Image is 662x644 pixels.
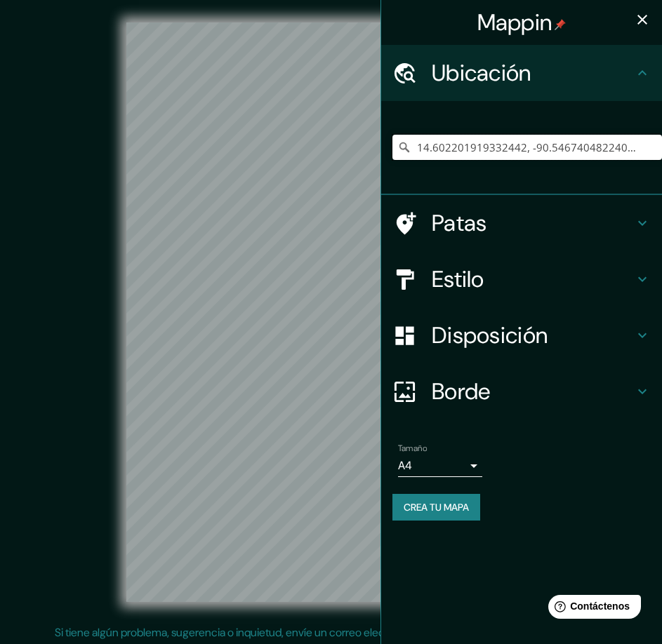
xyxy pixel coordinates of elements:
[432,321,548,350] font: Disposición
[381,307,662,363] div: Disposición
[392,494,480,521] button: Crea tu mapa
[381,363,662,420] div: Borde
[537,589,647,629] iframe: Lanzador de widgets de ayuda
[398,443,427,454] font: Tamaño
[381,251,662,307] div: Estilo
[381,45,662,101] div: Ubicación
[432,264,484,294] font: Estilo
[432,208,487,238] font: Patas
[555,19,566,30] img: pin-icon.png
[392,135,662,160] input: Elige tu ciudad o zona
[398,458,412,473] font: A4
[55,625,427,640] font: Si tiene algún problema, sugerencia o inquietud, envíe un correo electrónico a
[126,22,536,602] canvas: Mapa
[404,501,469,514] font: Crea tu mapa
[477,8,552,37] font: Mappin
[432,58,531,88] font: Ubicación
[432,377,491,406] font: Borde
[398,455,482,477] div: A4
[381,195,662,251] div: Patas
